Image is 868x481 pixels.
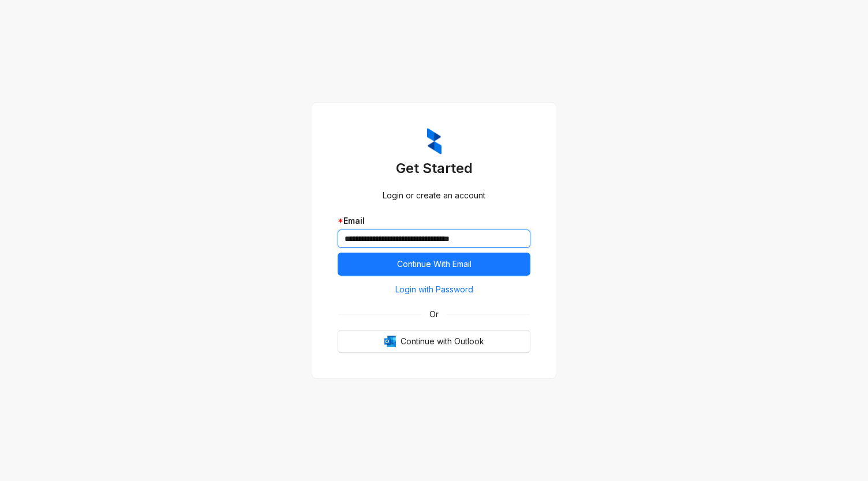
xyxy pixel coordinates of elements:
div: Login or create an account [338,189,530,202]
span: Continue With Email [397,258,472,270]
span: Continue with Outlook [401,335,484,348]
span: Or [421,308,447,321]
img: Outlook [384,336,396,347]
span: Login with Password [395,283,473,296]
div: Email [338,215,530,227]
button: OutlookContinue with Outlook [338,330,530,353]
img: ZumaIcon [427,128,442,155]
button: Continue With Email [338,253,530,276]
h3: Get Started [338,159,530,178]
button: Login with Password [338,280,530,299]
